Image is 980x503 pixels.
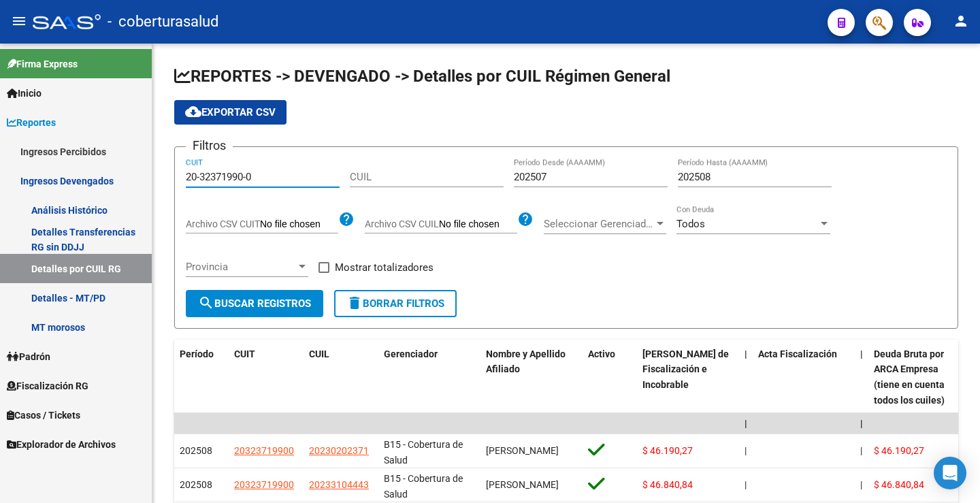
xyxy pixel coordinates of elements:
[174,100,287,125] button: Exportar CSV
[234,445,294,456] span: 20323719900
[108,7,218,37] span: - coberturasalud
[304,340,378,415] datatable-header-cell: CUIL
[874,479,924,490] span: $ 46.840,84
[378,340,480,415] datatable-header-cell: Gerenciador
[309,348,329,359] span: CUIL
[260,218,338,231] input: Archivo CSV CUIT
[384,348,438,359] span: Gerenciador
[642,479,693,490] span: $ 46.840,84
[384,473,463,500] span: B15 - Cobertura de Salud
[739,340,753,415] datatable-header-cell: |
[486,445,559,456] span: [PERSON_NAME]
[745,348,747,359] span: |
[180,479,212,490] span: 202508
[186,218,260,229] span: Archivo CSV CUIT
[676,218,705,230] span: Todos
[7,437,116,452] span: Explorador de Archivos
[7,86,42,101] span: Inicio
[185,106,276,118] span: Exportar CSV
[439,218,517,231] input: Archivo CSV CUIL
[186,136,233,155] h3: Filtros
[174,67,670,86] span: REPORTES -> DEVENGADO -> Detalles por CUIL Régimen General
[365,218,439,229] span: Archivo CSV CUIL
[745,445,747,456] span: |
[642,348,729,391] span: [PERSON_NAME] de Fiscalización e Incobrable
[486,348,566,375] span: Nombre y Apellido Afiliado
[934,457,966,489] div: Open Intercom Messenger
[338,211,355,227] mat-icon: help
[745,479,747,490] span: |
[7,408,80,423] span: Casos / Tickets
[334,290,457,317] button: Borrar Filtros
[753,340,855,415] datatable-header-cell: Acta Fiscalización
[860,418,863,429] span: |
[874,348,945,406] span: Deuda Bruta por ARCA Empresa (tiene en cuenta todos los cuiles)
[11,13,27,29] mat-icon: menu
[860,348,863,359] span: |
[544,218,654,230] span: Seleccionar Gerenciador
[874,445,924,456] span: $ 46.190,27
[7,56,78,71] span: Firma Express
[309,445,369,456] span: 20230202371
[180,348,214,359] span: Período
[229,340,304,415] datatable-header-cell: CUIT
[860,479,862,490] span: |
[486,479,559,490] span: [PERSON_NAME]
[480,340,583,415] datatable-header-cell: Nombre y Apellido Afiliado
[868,340,970,415] datatable-header-cell: Deuda Bruta por ARCA Empresa (tiene en cuenta todos los cuiles)
[745,418,747,429] span: |
[7,115,56,130] span: Reportes
[186,261,296,273] span: Provincia
[346,297,444,310] span: Borrar Filtros
[583,340,637,415] datatable-header-cell: Activo
[335,259,434,276] span: Mostrar totalizadores
[186,290,323,317] button: Buscar Registros
[7,349,50,364] span: Padrón
[758,348,837,359] span: Acta Fiscalización
[234,479,294,490] span: 20323719900
[180,445,212,456] span: 202508
[174,340,229,415] datatable-header-cell: Período
[517,211,534,227] mat-icon: help
[637,340,739,415] datatable-header-cell: Deuda Bruta Neto de Fiscalización e Incobrable
[953,13,969,29] mat-icon: person
[855,340,868,415] datatable-header-cell: |
[346,295,363,311] mat-icon: delete
[7,378,88,393] span: Fiscalización RG
[198,297,311,310] span: Buscar Registros
[198,295,214,311] mat-icon: search
[309,479,369,490] span: 20233104443
[588,348,615,359] span: Activo
[185,103,201,120] mat-icon: cloud_download
[860,445,862,456] span: |
[642,445,693,456] span: $ 46.190,27
[234,348,255,359] span: CUIT
[384,439,463,466] span: B15 - Cobertura de Salud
